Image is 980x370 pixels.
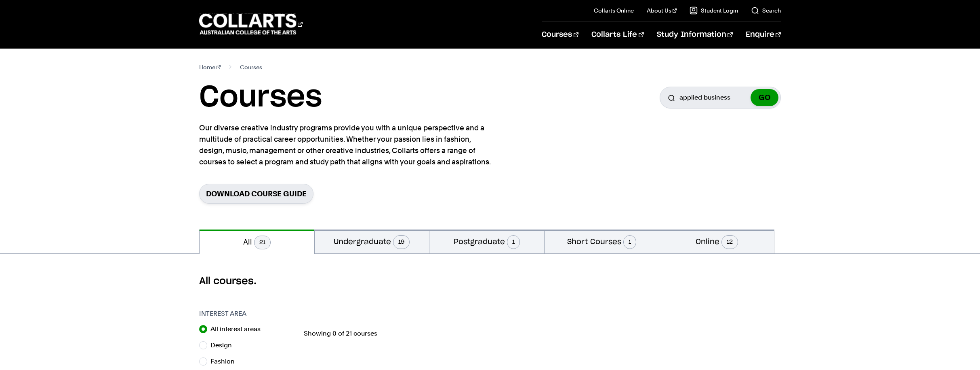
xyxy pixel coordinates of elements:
[199,79,322,116] h1: Courses
[210,356,241,367] label: Fashion
[210,323,267,335] label: All interest areas
[647,6,677,15] a: About Us
[429,230,544,253] button: Postgraduate1
[199,275,781,288] h2: All courses.
[254,236,271,249] span: 21
[200,230,314,254] button: All21
[199,122,494,168] p: Our diverse creative industry programs provide you with a unique perspective and a multitude of p...
[660,87,781,108] input: Search for a course
[721,235,738,249] span: 12
[594,6,634,15] a: Collarts Online
[210,340,238,351] label: Design
[199,62,221,73] a: Home
[545,230,659,253] button: Short Courses1
[751,89,778,106] button: GO
[746,21,781,48] a: Enquire
[304,330,781,337] p: Showing 0 of 21 courses
[240,62,262,73] span: Courses
[542,21,578,48] a: Courses
[657,21,733,48] a: Study Information
[199,184,313,204] a: Download Course Guide
[751,6,781,15] a: Search
[199,13,303,36] div: Go to homepage
[690,6,738,15] a: Student Login
[315,230,429,253] button: Undergraduate19
[507,235,520,249] span: 1
[623,235,636,249] span: 1
[591,21,644,48] a: Collarts Life
[199,309,296,319] h3: Interest Area
[659,230,774,253] button: Online12
[393,235,410,249] span: 19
